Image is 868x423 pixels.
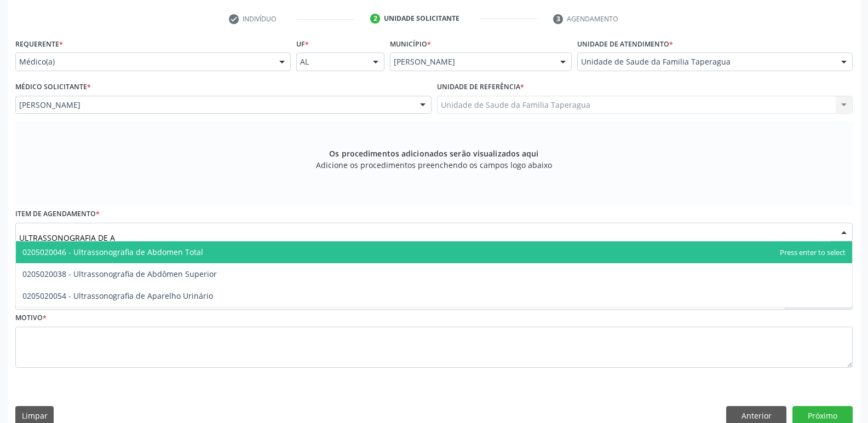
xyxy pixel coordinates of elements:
input: Buscar por procedimento [19,227,830,248]
div: 2 [370,14,380,24]
label: Unidade de atendimento [577,36,673,53]
span: 0205020046 - Ultrassonografia de Abdomen Total [22,247,203,257]
label: Unidade de referência [437,79,524,96]
span: 0205020038 - Ultrassonografia de Abdômen Superior [22,269,217,279]
label: Médico Solicitante [15,79,91,96]
span: 0205020054 - Ultrassonografia de Aparelho Urinário [22,291,213,301]
span: Adicione os procedimentos preenchendo os campos logo abaixo [316,159,552,171]
span: [PERSON_NAME] [19,100,409,111]
label: Item de agendamento [15,206,100,223]
div: Unidade solicitante [384,14,459,24]
span: Unidade de Saude da Familia Taperagua [581,56,830,67]
span: Médico(a) [19,56,268,67]
span: Os procedimentos adicionados serão visualizados aqui [329,148,538,159]
label: Motivo [15,310,47,327]
span: [PERSON_NAME] [394,56,549,67]
label: Requerente [15,36,63,53]
span: AL [300,56,362,67]
label: UF [296,36,309,53]
label: Município [390,36,431,53]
